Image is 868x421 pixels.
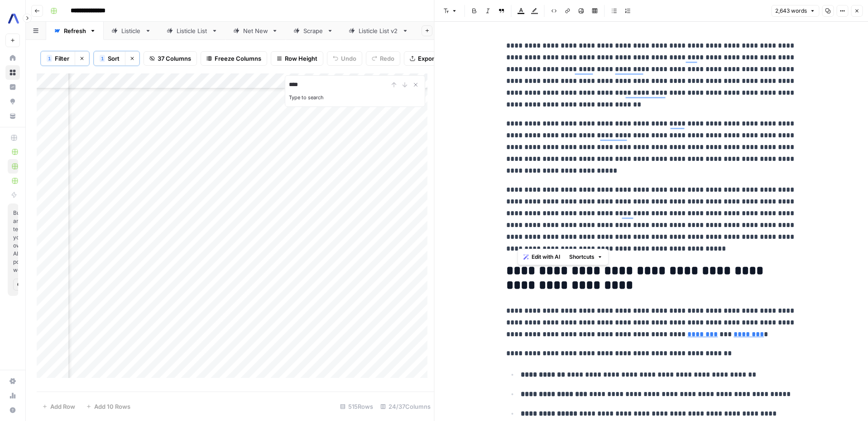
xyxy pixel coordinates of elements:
[303,26,323,35] div: Scrape
[158,54,191,63] span: 37 Columns
[336,399,377,414] div: 515 Rows
[225,22,286,40] a: Net New
[341,22,416,40] a: Listicle List v2
[418,54,450,63] span: Export CSV
[41,51,75,66] button: 1Filter
[94,51,125,66] button: 1Sort
[243,26,268,35] div: Net New
[94,402,130,411] span: Add 10 Rows
[159,22,225,40] a: Listicle List
[64,26,86,35] div: Refresh
[201,51,267,66] button: Freeze Columns
[55,54,69,63] span: Filter
[775,7,807,15] span: 2,643 words
[13,279,27,290] button: Get Started
[520,251,564,263] button: Edit with AI
[380,54,394,63] span: Redo
[566,251,606,263] button: Shortcuts
[177,26,208,35] div: Listicle List
[48,55,51,62] span: 1
[101,55,104,62] span: 1
[271,51,323,66] button: Row Height
[108,54,120,63] span: Sort
[5,388,20,403] a: Usage
[377,399,434,414] div: 24/37 Columns
[286,22,341,40] a: Scrape
[47,55,52,62] div: 1
[5,374,20,388] a: Settings
[50,402,75,411] span: Add Row
[5,10,22,27] img: AssemblyAI Logo
[5,7,20,30] button: Workspace: AssemblyAI
[366,51,400,66] button: Redo
[100,55,105,62] div: 1
[5,80,20,94] a: Insights
[81,399,136,414] button: Add 10 Rows
[285,54,317,63] span: Row Height
[5,94,20,109] a: Opportunities
[532,253,560,261] span: Edit with AI
[5,51,20,65] a: Home
[121,26,141,35] div: Listicle
[410,79,421,90] button: Close Search
[771,5,819,17] button: 2,643 words
[404,51,456,66] button: Export CSV
[17,281,23,289] span: Get Started
[37,399,81,414] button: Add Row
[46,22,104,40] a: Refresh
[327,51,362,66] button: Undo
[5,109,20,123] a: Your Data
[569,253,595,261] span: Shortcuts
[5,65,20,80] a: Browse
[5,403,20,417] button: Help + Support
[144,51,197,66] button: 37 Columns
[215,54,261,63] span: Freeze Columns
[341,54,356,63] span: Undo
[104,22,159,40] a: Listicle
[289,94,324,101] label: Type to search
[359,26,398,35] div: Listicle List v2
